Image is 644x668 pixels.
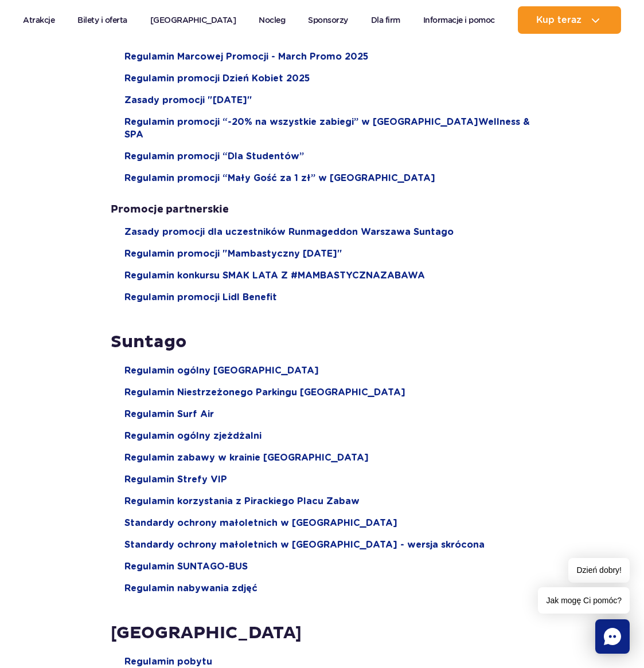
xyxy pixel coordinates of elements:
a: Regulamin promocji "Mambastyczny [DATE]" [124,247,342,260]
h2: Suntago [111,331,534,353]
a: Nocleg [259,6,285,34]
a: Regulamin pobytu [124,655,212,668]
a: Regulamin Strefy VIP [124,473,227,486]
a: Dla firm [371,6,400,34]
a: Standardy ochrony małoletnich w [GEOGRAPHIC_DATA] [124,517,397,529]
a: Zasady promocji "[DATE]" [124,94,252,107]
a: Bilety i oferta [77,6,127,34]
a: Sponsorzy [308,6,348,34]
a: Informacje i pomoc [423,6,495,34]
a: Regulamin nabywania zdjęć [124,582,257,595]
a: Regulamin zabawy w krainie [GEOGRAPHIC_DATA] [124,451,369,464]
a: Regulamin korzystania z Pirackiego Placu Zabaw [124,495,360,508]
span: Jak mogę Ci pomóc? [538,587,630,614]
a: Regulamin SUNTAGO-BUS [124,560,248,573]
a: Atrakcje [23,6,54,34]
h2: [GEOGRAPHIC_DATA] [111,622,534,644]
a: Regulamin promocji “-20% na wszystkie zabiegi” w [GEOGRAPHIC_DATA]Wellness & SPA [124,116,534,141]
a: Standardy ochrony małoletnich w [GEOGRAPHIC_DATA] - wersja skrócona [124,539,485,551]
span: Regulamin promocji “-20% na wszystkie zabiegi” w [GEOGRAPHIC_DATA] [124,116,534,141]
div: Chat [595,619,630,654]
a: Zasady promocji dla uczestników Runmageddon Warszawa Suntago [124,226,454,238]
span: Kup teraz [536,15,581,25]
span: Dzień dobry! [568,558,630,583]
h3: Promocje partnerskie [111,203,534,217]
a: Regulamin Marcowej Promocji - March Promo 2025 [124,50,368,63]
a: Regulamin promocji “Dla Studentów” [124,150,304,163]
a: Regulamin Niestrzeżonego Parkingu [GEOGRAPHIC_DATA] [124,386,405,399]
a: Regulamin Surf Air [124,408,214,421]
a: Regulamin ogólny [GEOGRAPHIC_DATA] [124,364,319,377]
a: Regulamin konkursu SMAK LATA Z #MAMBASTYCZNAZABAWA [124,269,425,282]
button: Kup teraz [518,6,621,34]
a: [GEOGRAPHIC_DATA] [150,6,236,34]
a: Regulamin promocji “Mały Gość za 1 zł” w [GEOGRAPHIC_DATA] [124,172,435,184]
a: Regulamin promocji Dzień Kobiet 2025 [124,72,310,85]
a: Regulamin ogólny zjeżdżalni [124,430,261,442]
a: Regulamin promocji Lidl Benefit [124,291,277,304]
